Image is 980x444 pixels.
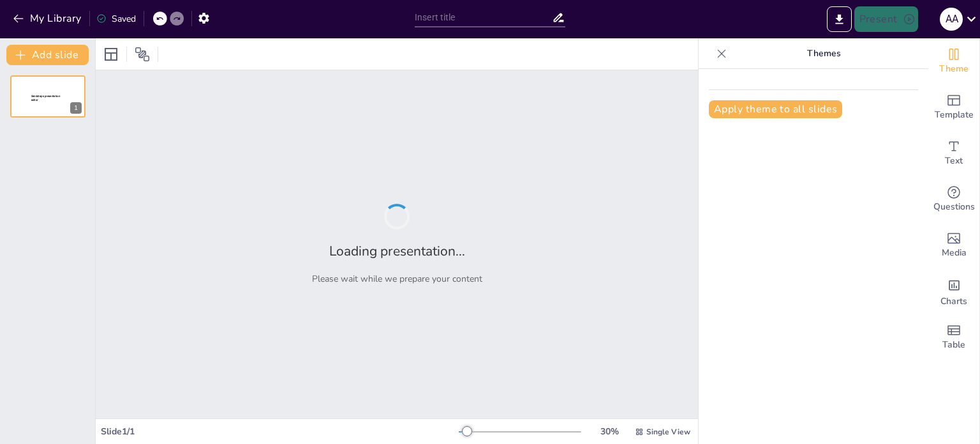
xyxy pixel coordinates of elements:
[928,176,979,222] div: Get real-time input from your audience
[10,75,85,118] div: 1
[329,242,465,260] h2: Loading presentation...
[935,108,974,122] span: Template
[594,425,625,438] div: 30 %
[10,8,87,29] button: My Library
[942,246,967,260] span: Media
[70,102,82,114] div: 1
[928,314,979,360] div: Add a table
[732,38,916,69] p: Themes
[942,338,965,352] span: Table
[939,62,969,76] span: Theme
[940,8,963,31] div: A A
[933,200,975,214] span: Questions
[945,154,963,168] span: Text
[101,425,459,438] div: Slide 1 / 1
[928,268,979,314] div: Add charts and graphs
[928,222,979,268] div: Add images, graphics, shapes or video
[6,45,89,65] button: Add slide
[96,13,136,25] div: Saved
[928,84,979,130] div: Add ready made slides
[135,47,150,62] span: Position
[101,44,121,65] div: Layout
[940,295,967,309] span: Charts
[928,38,979,84] div: Change the overall theme
[854,6,918,32] button: Present
[312,273,482,285] p: Please wait while we prepare your content
[827,6,852,32] button: Export to PowerPoint
[646,427,690,437] span: Single View
[31,95,60,102] span: Sendsteps presentation editor
[928,130,979,176] div: Add text boxes
[940,6,963,32] button: A A
[415,8,552,27] input: Insert title
[709,100,842,118] button: Apply theme to all slides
